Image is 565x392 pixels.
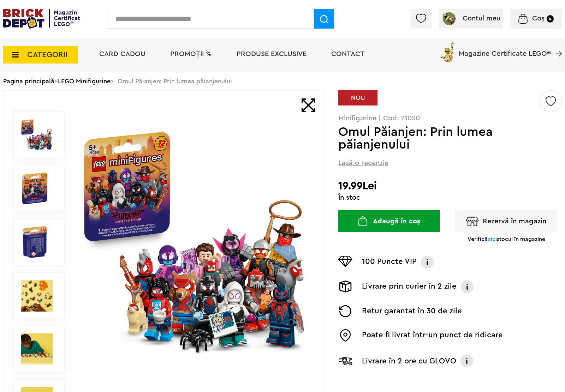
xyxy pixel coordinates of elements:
img: Omul Păianjen: Prin lumea păianjenului [21,119,53,151]
img: LEGO Minifigurine Omul Păianjen: Prin lumea păianjenului [21,333,53,365]
img: Omul Păianjen: Prin lumea păianjenului [80,128,308,356]
span: CATEGORII [27,51,67,59]
img: Seturi Lego Omul Păianjen: Prin lumea păianjenului [21,280,53,312]
a: Magazine Certificate LEGO® [551,41,562,48]
div: În stoc [338,194,562,201]
p: Poate fi livrat într-un punct de ridicare [362,329,503,342]
img: Info VIP [420,256,434,269]
span: Magazine Certificate LEGO® [459,41,551,57]
a: Contact [331,50,364,58]
button: Rezervă în magazin [455,210,557,232]
span: Lasă o recenzie [338,158,388,168]
p: Retur garantat în 30 de zile [362,305,462,317]
img: Omul Păianjen: Prin lumea păianjenului LEGO 71050 [21,226,49,258]
div: NOU [338,90,377,105]
img: Returnare [338,305,352,317]
div: > > Omul Păianjen: Prin lumea păianjenului [3,72,562,90]
p: Livrare în 2 ore cu GLOVO [362,355,456,367]
small: 4 [547,15,554,23]
a: Produse exclusive [237,50,307,58]
a: PROMOȚII % [170,50,212,58]
a: Contul meu [441,15,500,22]
img: Livrare [338,281,352,293]
img: Info livrare prin curier [460,281,474,293]
img: Livrare Glovo [338,356,352,365]
p: Livrare prin curier în 2 zile [362,281,457,293]
a: Pagina principală [3,78,54,84]
span: aici [488,236,497,242]
h1: Omul Păianjen: Prin lumea păianjenului [338,126,539,151]
img: Easybox [338,329,352,342]
button: Adaugă în coș [338,210,440,232]
p: Verifică stocul în magazine [468,236,545,243]
p: Minifigurine | Cod: 71050 [338,115,562,122]
span: Contul meu [463,15,500,22]
p: 100 Puncte VIP [362,256,417,269]
a: LEGO Minifigurine [58,78,111,84]
img: Puncte VIP [338,256,352,267]
img: Info livrare cu GLOVO [460,354,474,368]
span: Coș [532,15,545,22]
a: Card Cadou [99,50,145,58]
h2: 19.99Lei [338,180,562,192]
img: Omul Păianjen: Prin lumea păianjenului [21,173,49,204]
